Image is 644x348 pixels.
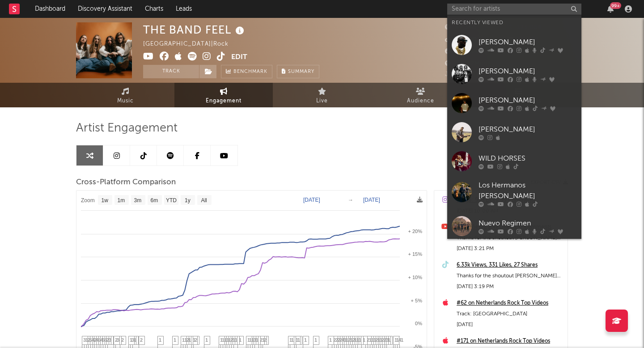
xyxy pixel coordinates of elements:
a: Benchmark [221,65,272,78]
span: 98,500 [445,37,477,42]
span: 2 [339,337,342,343]
span: 2 [375,337,378,343]
span: 1 [182,337,185,343]
span: 1 [85,337,88,343]
div: [DATE] 3:19 PM [457,281,563,292]
text: + 15% [408,251,423,257]
span: 1 [184,337,187,343]
a: 6.33k Views, 331 Likes, 27 Shares [457,260,563,271]
div: Recently Viewed [452,17,577,28]
span: Benchmark [233,67,267,77]
span: 2 [348,337,351,343]
span: 2 [115,337,118,343]
text: 1y [185,197,191,204]
span: 4 [342,337,344,343]
span: 1 [251,337,254,343]
span: 77,152 Monthly Listeners [445,61,529,67]
span: 1 [205,337,208,343]
text: [DATE] [363,197,380,203]
div: [DATE] [457,319,563,330]
text: All [201,197,207,204]
text: → [348,197,353,203]
div: #171 on Netherlands Rock Top Videos [457,336,563,347]
span: 5 [104,337,107,343]
a: Engagement [174,83,273,107]
span: 2 [335,337,338,343]
text: + 5% [411,298,423,303]
span: 2 [381,337,384,343]
a: [PERSON_NAME] [447,30,581,59]
span: 1 [396,337,399,343]
text: 6m [151,197,158,204]
span: 1 [249,337,252,343]
span: 4 [96,337,98,343]
div: THE BAND FEEL [143,22,246,37]
span: 1 [239,337,241,343]
span: 1 [193,337,195,343]
span: 1 [159,337,161,343]
text: 0% [415,321,422,326]
span: 3 [386,337,389,343]
span: 5 [98,337,101,343]
a: #62 on Netherlands Rock Top Videos [457,298,563,309]
span: 1 [289,337,292,343]
span: 2 [260,337,263,343]
span: 1 [380,337,382,343]
span: 1 [394,337,397,343]
span: 3 [83,337,86,343]
span: 1 [235,337,237,343]
span: 1 [377,337,380,343]
text: + 20% [408,229,423,234]
span: 1 [228,337,231,343]
span: 1 [130,337,132,343]
div: WILD HORSES [479,153,577,164]
span: 2 [352,337,355,343]
span: 4 [100,337,103,343]
span: 1 [262,337,265,343]
span: 1 [371,337,374,343]
span: 1 [344,337,347,343]
span: Cross-Platform Comparison [76,177,176,188]
a: Audience [371,83,470,107]
a: WILD HORSES [447,147,581,176]
div: [PERSON_NAME] [479,37,577,47]
span: 1 [222,337,225,343]
span: 191,000 [445,49,479,55]
a: [PERSON_NAME] [447,59,581,89]
span: 1 [226,337,229,343]
div: Los Hermanos [PERSON_NAME] [479,180,577,202]
span: 1 [220,337,223,343]
span: 1 [373,337,376,343]
span: 2 [94,337,97,343]
button: Summary [277,65,319,78]
span: 4 [398,337,401,343]
span: 1 [174,337,176,343]
span: 1 [369,337,372,343]
span: Jump Score: 71.9 [445,72,497,77]
div: [PERSON_NAME] [479,66,577,76]
div: Track: [GEOGRAPHIC_DATA] [457,309,563,319]
span: 5 [89,337,92,343]
input: Search for artists [447,4,581,15]
a: Los Hermanos [PERSON_NAME] [447,176,581,212]
span: 1 [134,337,136,343]
span: Summary [288,69,314,74]
button: Edit [231,52,247,63]
span: 4 [92,337,94,343]
text: YTD [166,197,177,204]
button: 99+ [607,5,614,13]
span: 1 [359,337,361,343]
span: 1 [256,337,258,343]
span: 2 [106,337,109,343]
span: 1 [297,337,300,343]
text: 1m [118,197,125,204]
span: 2 [121,337,124,343]
span: 1 [363,337,365,343]
span: 2 [186,337,189,343]
span: 1 [329,337,332,343]
span: 47,348 [445,25,476,30]
span: 2 [88,337,90,343]
div: 99 + [610,2,621,9]
span: 1 [296,337,298,343]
